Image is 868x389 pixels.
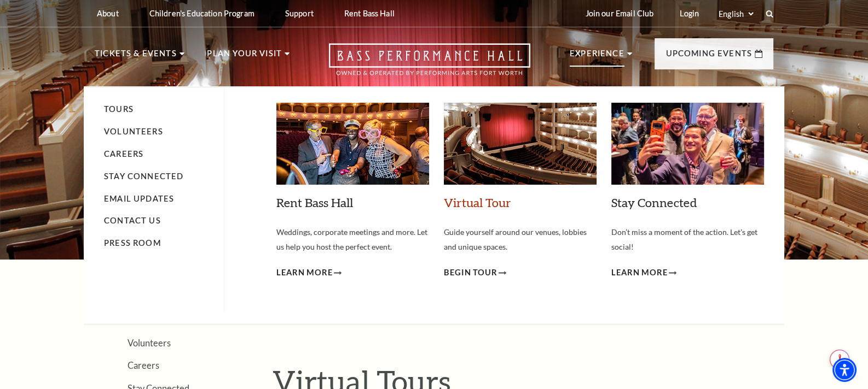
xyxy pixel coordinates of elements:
[611,225,764,254] p: Don’t miss a moment of the action. Let's get social!
[666,47,752,67] p: Upcoming Events
[104,127,163,136] a: Volunteers
[104,194,174,203] a: Email Updates
[832,358,857,382] div: Accessibility Menu
[149,9,254,18] p: Children's Education Program
[570,47,624,67] p: Experience
[444,195,511,210] a: Virtual Tour
[104,172,183,181] a: Stay Connected
[444,103,597,185] img: Virtual Tour
[611,266,676,280] a: Learn More Stay Connected
[276,195,353,210] a: Rent Bass Hall
[104,149,143,158] a: Careers
[611,266,668,280] span: Learn More
[444,266,506,280] a: Begin Tour
[444,225,597,254] p: Guide yourself around our venues, lobbies and unique spaces.
[104,238,161,247] a: Press Room
[276,266,333,280] span: Learn More
[290,43,570,86] a: Open this option
[716,9,755,19] select: Select:
[97,9,119,18] p: About
[207,47,282,67] p: Plan Your Visit
[128,338,171,348] a: Volunteers
[104,216,161,225] a: Contact Us
[611,103,764,185] img: Stay Connected
[444,266,497,280] span: Begin Tour
[285,9,314,18] p: Support
[611,195,697,210] a: Stay Connected
[276,266,342,280] a: Learn More Rent Bass Hall
[344,9,395,18] p: Rent Bass Hall
[128,360,159,370] a: Careers
[276,225,429,254] p: Weddings, corporate meetings and more. Let us help you host the perfect event.
[104,104,134,114] a: Tours
[276,103,429,185] img: Rent Bass Hall
[95,47,177,67] p: Tickets & Events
